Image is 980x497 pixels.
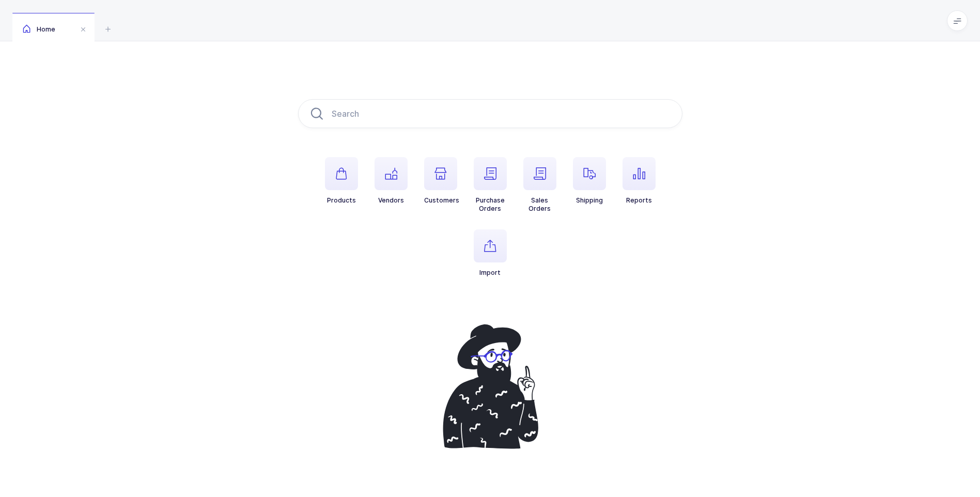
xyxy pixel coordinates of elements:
[432,318,548,455] img: pointing-up.svg
[325,157,358,205] button: Products
[474,229,507,277] button: Import
[573,157,606,205] button: Shipping
[375,157,408,205] button: Vendors
[523,157,556,213] button: SalesOrders
[474,157,507,213] button: PurchaseOrders
[424,157,459,205] button: Customers
[298,99,682,128] input: Search
[23,25,55,33] span: Home
[623,157,656,205] button: Reports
